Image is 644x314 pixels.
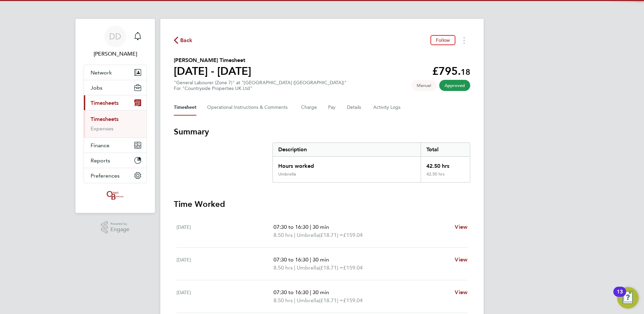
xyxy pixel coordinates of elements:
span: Reports [91,157,110,164]
span: 30 min [313,224,329,230]
span: (£18.71) = [319,264,343,271]
div: Summary [272,143,470,183]
a: DD[PERSON_NAME] [84,26,147,58]
span: 07:30 to 16:30 [273,289,309,295]
h3: Time Worked [174,199,470,210]
div: For "Countryside Properties UK Ltd" [174,86,347,91]
span: £159.04 [343,297,363,304]
span: 8.50 hrs [273,264,293,271]
button: Operational Instructions & Comments [207,99,290,116]
span: DD [109,32,121,41]
span: 8.50 hrs [273,297,293,304]
span: Follow [436,37,450,43]
span: £159.04 [343,264,363,271]
div: 13 [617,292,623,301]
div: Description [273,143,421,156]
span: Network [91,69,112,76]
span: View [455,289,468,295]
span: | [310,224,311,230]
a: View [455,223,468,231]
span: | [294,264,295,271]
div: 42.50 hrs [421,157,470,171]
button: Details [347,99,362,116]
div: Total [421,143,470,156]
img: oneillandbrennan-logo-retina.png [105,190,125,201]
span: Finance [91,142,109,149]
span: 18 [461,67,470,77]
span: Umbrella [297,296,319,305]
span: (£18.71) = [319,232,343,238]
span: Dalia Dimitrova [84,50,147,58]
h3: Summary [174,126,470,137]
a: Expenses [91,125,114,132]
button: Open Resource Center, 13 new notifications [617,287,639,309]
span: Umbrella [297,231,319,239]
a: View [455,256,468,264]
div: Timesheets [84,110,147,137]
span: Umbrella [297,264,319,272]
a: Go to home page [84,190,147,201]
button: Activity Logs [373,99,401,116]
span: Back [180,36,193,44]
span: £159.04 [343,232,363,238]
span: This timesheet has been approved. [439,80,470,91]
span: Timesheets [91,100,119,106]
span: 8.50 hrs [273,232,293,238]
h2: [PERSON_NAME] Timesheet [174,56,251,64]
span: | [294,297,295,304]
button: Timesheet [174,99,196,116]
span: Powered by [110,221,129,227]
button: Charge [301,99,317,116]
button: Jobs [84,80,147,95]
a: Timesheets [91,116,119,122]
div: 42.50 hrs [421,171,470,182]
div: Umbrella [278,171,296,177]
span: Jobs [91,85,102,91]
span: | [310,256,311,263]
span: Preferences [91,172,120,179]
button: Pay [328,99,336,116]
button: Network [84,65,147,80]
span: 30 min [313,256,329,263]
button: Back [174,36,193,44]
span: 07:30 to 16:30 [273,224,309,230]
button: Timesheets [84,95,147,110]
span: View [455,256,468,263]
h1: [DATE] - [DATE] [174,64,251,78]
span: (£18.71) = [319,297,343,304]
span: Engage [110,227,129,232]
div: [DATE] [176,223,273,239]
button: Follow [430,35,455,45]
span: 30 min [313,289,329,295]
a: Powered byEngage [101,221,130,234]
button: Timesheets Menu [458,35,470,45]
div: Hours worked [273,157,421,171]
span: This timesheet was manually created. [411,80,437,91]
button: Reports [84,153,147,168]
span: View [455,224,468,230]
button: Finance [84,138,147,153]
span: 07:30 to 16:30 [273,256,309,263]
span: | [310,289,311,295]
button: Preferences [84,168,147,183]
div: [DATE] [176,256,273,272]
div: "General Labourer (Zone 7)" at "[GEOGRAPHIC_DATA] ([GEOGRAPHIC_DATA])" [174,80,347,91]
span: | [294,232,295,238]
div: [DATE] [176,288,273,305]
nav: Main navigation [75,19,155,213]
a: View [455,288,468,296]
app-decimal: £795. [432,65,470,77]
